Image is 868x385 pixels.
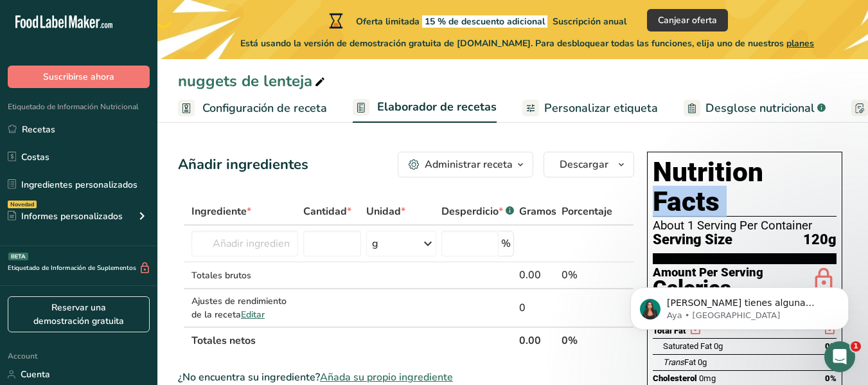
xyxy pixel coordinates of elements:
span: Editar [241,309,265,321]
div: 0 [519,300,556,316]
div: About 1 Serving Per Container [653,219,837,232]
div: Informes personalizados [8,210,123,223]
a: Personalizar etiqueta [522,94,658,123]
span: Elaborador de recetas [377,98,497,116]
button: Canjear oferta [647,9,728,31]
a: Configuración de receta [178,94,327,123]
th: 0% [559,327,615,354]
div: ¿No encuentra su ingrediente? [178,370,634,385]
div: 0% [562,267,612,283]
span: Cantidad [303,204,351,219]
div: Administrar receta [425,157,513,172]
th: 0.00 [517,327,559,354]
span: Desglose nutricional [705,100,815,117]
div: Oferta limitada [326,13,626,28]
input: Añadir ingrediente [191,231,298,256]
button: Suscribirse ahora [8,66,150,88]
span: Serving Size [653,232,732,248]
span: Descargar [560,157,608,172]
iframe: Intercom notifications mensaje [611,260,868,350]
span: planes [786,37,814,49]
span: 120g [803,232,837,248]
span: Añada su propio ingrediente [320,370,453,385]
span: 0mg [699,373,716,383]
span: Fat [663,357,696,367]
th: Totales netos [189,327,517,354]
div: nuggets de lenteja [178,69,328,93]
iframe: Intercom live chat [824,341,855,372]
span: Porcentaje [562,204,612,219]
span: Cholesterol [653,373,697,383]
span: 0g [698,357,707,367]
a: Reservar una demostración gratuita [8,296,150,332]
div: BETA [8,253,28,260]
div: Totales brutos [191,269,298,282]
div: Novedad [8,201,37,208]
span: Está usando la versión de demostración gratuita de [DOMAIN_NAME]. Para desbloquear todas las func... [240,37,814,50]
span: 1 [851,341,861,352]
span: Personalizar etiqueta [544,100,658,117]
div: Desperdicio [441,204,514,219]
h1: Nutrition Facts [653,157,837,217]
span: Gramos [519,204,556,219]
span: Unidad [366,204,405,219]
span: Configuración de receta [202,100,327,117]
span: Suscribirse ahora [43,70,114,84]
a: Elaborador de recetas [353,93,497,123]
span: 0% [825,373,837,383]
span: Suscripción anual [553,15,626,28]
span: Canjear oferta [658,13,717,27]
button: Administrar receta [398,152,533,177]
i: Trans [663,357,684,367]
span: 15 % de descuento adicional [422,15,547,28]
a: Desglose nutricional [684,94,826,123]
div: g [372,236,378,251]
button: Descargar [544,152,634,177]
span: Ingrediente [191,204,251,219]
div: Ajustes de rendimiento de la receta [191,294,298,321]
div: 0.00 [519,267,556,283]
div: Añadir ingredientes [178,154,308,175]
